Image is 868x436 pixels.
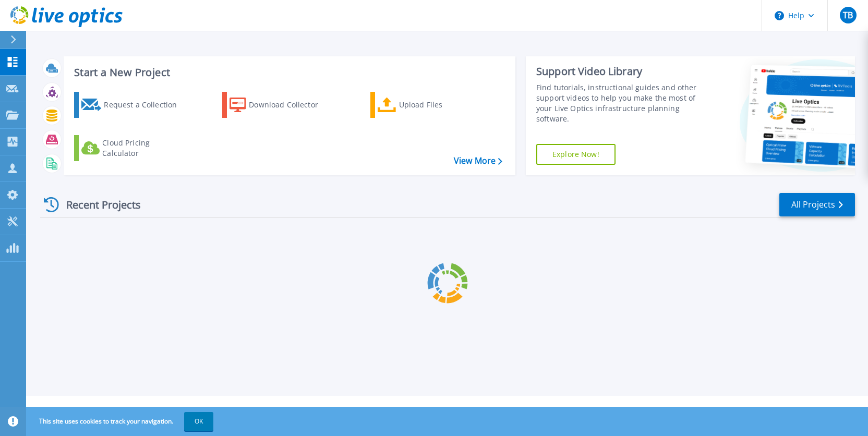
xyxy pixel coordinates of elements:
[536,82,703,124] div: Find tutorials, instructional guides and other support videos to help you make the most of your L...
[29,412,213,431] span: This site uses cookies to track your navigation.
[74,67,502,78] h3: Start a New Project
[536,144,616,165] a: Explore Now!
[843,11,853,19] span: TB
[536,65,703,78] div: Support Video Library
[370,92,487,118] a: Upload Files
[454,156,502,166] a: View More
[249,94,332,115] div: Download Collector
[102,138,186,159] div: Cloud Pricing Calculator
[399,94,483,115] div: Upload Files
[222,92,339,118] a: Download Collector
[40,192,155,217] div: Recent Projects
[74,135,190,161] a: Cloud Pricing Calculator
[74,92,190,118] a: Request a Collection
[104,94,187,115] div: Request a Collection
[184,412,213,431] button: OK
[779,193,855,216] a: All Projects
